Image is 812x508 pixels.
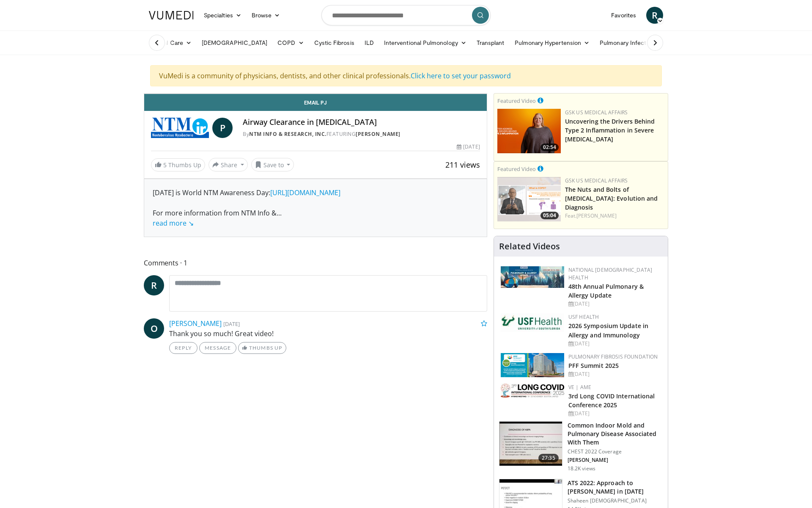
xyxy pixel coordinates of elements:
[153,218,194,228] a: read more ↘
[356,130,401,138] a: [PERSON_NAME]
[565,177,628,184] a: GSK US Medical Affairs
[497,97,536,105] small: Featured Video
[501,266,564,288] img: b90f5d12-84c1-472e-b843-5cad6c7ef911.jpg.150x105_q85_autocrop_double_scale_upscale_version-0.2.jpg
[565,117,655,143] a: Uncovering the Drivers Behind Type 2 Inflammation in Severe [MEDICAL_DATA]
[223,320,240,328] small: [DATE]
[497,109,561,153] img: 763bf435-924b-49ae-a76d-43e829d5b92f.png.150x105_q85_crop-smart_upscale.png
[497,109,561,153] a: 02:54
[270,188,340,197] a: [URL][DOMAIN_NAME]
[169,329,487,339] p: Thank you so much! Great video!
[497,177,561,221] a: 05:04
[144,94,487,111] a: Email Pj
[538,454,559,462] span: 27:35
[568,266,653,281] a: National [DEMOGRAPHIC_DATA] Health
[595,34,668,51] a: Pulmonary Infection
[272,34,309,51] a: COPD
[568,410,661,417] div: [DATE]
[151,118,209,138] img: NTM Info & Research, Inc.
[499,241,560,251] h4: Related Videos
[212,118,233,138] a: P
[169,342,198,354] a: Reply
[540,144,559,151] span: 02:54
[568,384,591,391] a: VE | AME
[540,212,559,219] span: 05:04
[144,318,164,339] a: O
[379,34,472,51] a: Interventional Pulmonology
[199,7,247,24] a: Specialties
[568,362,619,370] a: PFF Summit 2025
[321,5,491,25] input: Search topics, interventions
[568,392,655,409] a: 3rd Long COVID International Conference 2025
[359,34,379,51] a: ILD
[568,479,663,496] h3: ATS 2022: Approach to [PERSON_NAME] in [DATE]
[144,257,487,268] span: Comments 1
[576,212,617,219] a: [PERSON_NAME]
[249,130,326,138] a: NTM Info & Research, Inc.
[149,11,194,19] img: VuMedi Logo
[568,465,595,472] p: 18.2K views
[499,421,663,472] a: 27:35 Common Indoor Mold and Pulmonary Disease Associated With Them CHEST 2022 Coverage [PERSON_N...
[497,165,536,173] small: Featured Video
[243,118,480,127] h4: Airway Clearance in [MEDICAL_DATA]
[208,158,248,171] button: Share
[568,448,663,455] p: CHEST 2022 Coverage
[499,422,562,466] img: 7e353de0-d5d2-4f37-a0ac-0ef5f1a491ce.150x105_q85_crop-smart_upscale.jpg
[445,160,480,170] span: 211 views
[497,177,561,221] img: ee063798-7fd0-40de-9666-e00bc66c7c22.png.150x105_q85_crop-smart_upscale.png
[144,275,164,295] a: R
[565,185,658,211] a: The Nuts and Bolts of [MEDICAL_DATA]: Evolution and Diagnosis
[238,342,286,354] a: Thumbs Up
[606,7,641,24] a: Favorites
[568,421,663,447] h3: Common Indoor Mold and Pulmonary Disease Associated With Them
[565,212,664,220] div: Feat.
[568,282,644,299] a: 48th Annual Pulmonary & Allergy Update
[457,143,480,151] div: [DATE]
[163,161,167,169] span: 5
[309,34,359,51] a: Cystic Fibrosis
[150,65,662,86] div: VuMedi is a community of physicians, dentists, and other clinical professionals.
[568,457,663,464] p: [PERSON_NAME]
[251,158,294,171] button: Save to
[501,384,564,398] img: a2792a71-925c-4fc2-b8ef-8d1b21aec2f7.png.150x105_q85_autocrop_double_scale_upscale_version-0.2.jpg
[411,71,511,80] a: Click here to set your password
[501,313,564,332] img: 6ba8804a-8538-4002-95e7-a8f8012d4a11.png.150x105_q85_autocrop_double_scale_upscale_version-0.2.jpg
[169,319,222,328] a: [PERSON_NAME]
[568,340,661,348] div: [DATE]
[565,109,628,116] a: GSK US Medical Affairs
[153,188,478,228] div: [DATE] is World NTM Awareness Day: For more information from NTM Info &
[568,353,658,360] a: Pulmonary Fibrosis Foundation
[568,322,648,339] a: 2026 Symposium Update in Allergy and Immunology
[568,313,599,320] a: USF Health
[568,497,663,504] p: Shaheen [DEMOGRAPHIC_DATA]
[510,34,595,51] a: Pulmonary Hypertension
[501,353,564,377] img: 84d5d865-2f25-481a-859d-520685329e32.png.150x105_q85_autocrop_double_scale_upscale_version-0.2.png
[199,342,236,354] a: Message
[151,158,205,171] a: 5 Thumbs Up
[197,34,272,51] a: [DEMOGRAPHIC_DATA]
[243,130,480,138] div: By FEATURING
[568,370,661,378] div: [DATE]
[568,300,661,308] div: [DATE]
[247,7,285,24] a: Browse
[472,34,510,51] a: Transplant
[646,7,663,24] a: R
